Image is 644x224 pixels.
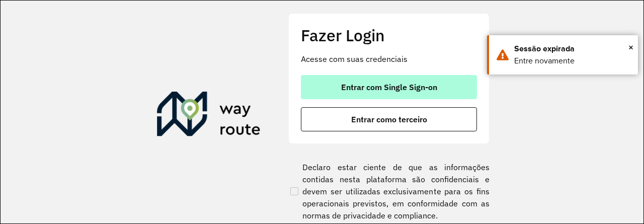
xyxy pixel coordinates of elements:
span: × [628,40,633,55]
img: Roteirizador AmbevTech [157,92,261,140]
button: button [301,75,477,99]
div: Entre novamente [514,55,630,67]
h2: Fazer Login [301,26,477,45]
span: Entrar como terceiro [351,115,427,123]
div: Sessão expirada [514,43,630,55]
p: Acesse com suas credenciais [301,53,477,65]
button: Close [628,40,633,55]
label: Declaro estar ciente de que as informações contidas nesta plataforma são confidenciais e devem se... [288,161,490,221]
span: Entrar com Single Sign-on [341,83,437,91]
button: button [301,107,477,131]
